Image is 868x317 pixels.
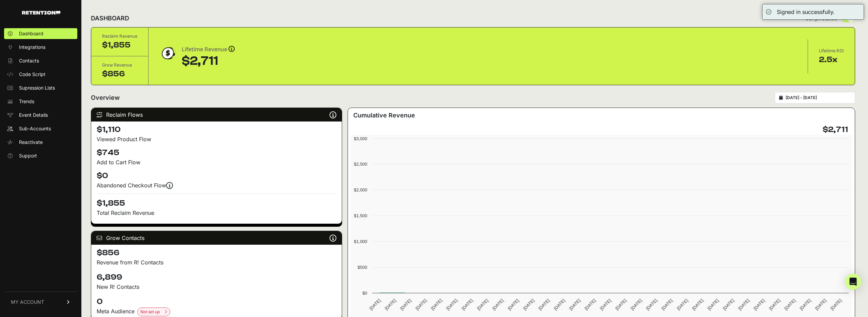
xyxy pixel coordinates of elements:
[97,147,336,158] h4: $745
[4,292,77,312] a: MY ACCOUNT
[11,299,44,305] span: MY ACCOUNT
[102,69,137,79] div: $856
[476,298,489,311] text: [DATE]
[823,124,848,135] h4: $2,711
[19,85,55,91] span: Supression Lists
[814,298,827,311] text: [DATE]
[182,54,235,68] div: $2,711
[354,213,367,218] text: $1,500
[706,298,719,311] text: [DATE]
[19,44,45,51] span: Integrations
[819,54,844,65] div: 2.5x
[19,30,43,37] span: Dashboard
[4,96,77,107] a: Trends
[91,108,342,122] div: Reclaim Flows
[491,298,505,311] text: [DATE]
[4,82,77,93] a: Supression Lists
[4,123,77,134] a: Sub-Accounts
[354,187,367,192] text: $2,000
[19,57,39,64] span: Contacts
[97,181,336,189] div: Abandoned Checkout Flow
[4,69,77,80] a: Code Script
[4,137,77,148] a: Reactivate
[19,125,51,132] span: Sub-Accounts
[4,55,77,66] a: Contacts
[645,298,658,311] text: [DATE]
[777,8,835,16] div: Signed in successfully.
[91,14,129,23] h2: DASHBOARD
[522,298,535,311] text: [DATE]
[568,298,581,311] text: [DATE]
[430,298,443,311] text: [DATE]
[97,124,336,135] h4: $1,110
[354,136,367,141] text: $3,000
[660,298,673,311] text: [DATE]
[614,298,627,311] text: [DATE]
[353,111,415,120] h3: Cumulative Revenue
[399,298,412,311] text: [DATE]
[383,298,397,311] text: [DATE]
[102,40,137,51] div: $1,855
[97,193,336,209] h4: $1,855
[19,112,48,118] span: Event Details
[97,247,336,258] h4: $856
[97,258,336,266] p: Revenue from R! Contacts
[97,272,336,283] h4: 6,899
[537,298,551,311] text: [DATE]
[22,11,60,15] img: Retention.com
[19,98,34,105] span: Trends
[19,139,43,146] span: Reactivate
[460,298,474,311] text: [DATE]
[414,298,428,311] text: [DATE]
[584,298,597,311] text: [DATE]
[553,298,566,311] text: [DATE]
[630,298,643,311] text: [DATE]
[91,93,120,102] h2: Overview
[4,150,77,161] a: Support
[97,158,336,166] div: Add to Cart Flow
[91,231,342,245] div: Grow Contacts
[97,307,336,316] div: Meta Audience
[182,45,235,54] div: Lifetime Revenue
[4,28,77,39] a: Dashboard
[102,33,137,40] div: Reclaim Revenue
[783,298,796,311] text: [DATE]
[4,110,77,120] a: Event Details
[97,209,336,217] p: Total Reclaim Revenue
[368,298,381,311] text: [DATE]
[507,298,520,311] text: [DATE]
[354,162,367,167] text: $2,500
[362,291,367,296] text: $0
[445,298,458,311] text: [DATE]
[845,274,861,290] div: Open Intercom Messenger
[159,45,176,62] img: dollar-coin-05c43ed7efb7bc0c12610022525b4bbbb207c7efeef5aecc26f025e68dcafac9.png
[829,298,843,311] text: [DATE]
[97,283,336,291] p: New R! Contacts
[354,239,367,244] text: $1,000
[19,152,37,159] span: Support
[768,298,781,311] text: [DATE]
[357,265,367,270] text: $500
[97,296,336,307] h4: 0
[4,42,77,53] a: Integrations
[752,298,766,311] text: [DATE]
[97,170,336,181] h4: $0
[97,135,336,143] div: Viewed Product Flow
[798,298,812,311] text: [DATE]
[599,298,612,311] text: [DATE]
[676,298,689,311] text: [DATE]
[19,71,45,78] span: Code Script
[737,298,750,311] text: [DATE]
[722,298,735,311] text: [DATE]
[102,62,137,69] div: Grow Revenue
[819,48,844,54] div: Lifetime ROI
[691,298,704,311] text: [DATE]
